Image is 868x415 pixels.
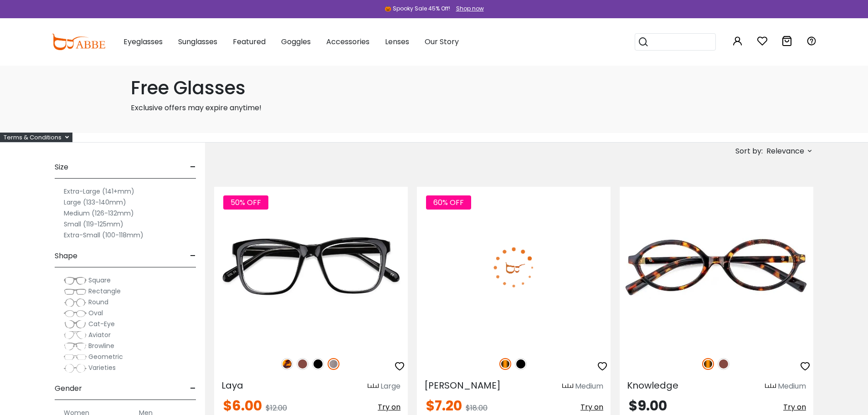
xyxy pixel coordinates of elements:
div: Medium [575,381,603,392]
span: Rectangle [88,287,121,296]
span: Aviator [88,330,111,339]
span: Our Story [425,36,459,47]
label: Large (133-140mm) [64,197,126,208]
img: Varieties.png [64,364,87,373]
img: Tortoise Knowledge - Acetate ,Universal Bridge Fit [620,187,813,348]
span: Try on [783,402,806,412]
span: Goggles [281,36,311,47]
label: Medium (126-132mm) [64,208,134,219]
span: - [190,378,196,400]
span: Eyeglasses [123,36,163,47]
img: Black [312,358,324,370]
img: size ruler [368,383,379,390]
span: Shape [55,245,77,267]
span: Size [55,156,68,178]
span: Accessories [326,36,370,47]
span: Varieties [88,363,116,372]
span: Cat-Eye [88,319,115,328]
span: - [190,156,196,178]
label: Extra-Large (141+mm) [64,186,134,197]
span: Sort by: [735,146,763,156]
img: Rectangle.png [64,287,87,296]
span: Try on [580,402,603,412]
img: Gun [328,358,339,370]
p: Exclusive offers may expire anytime! [131,102,738,113]
span: $18.00 [466,403,488,413]
img: Tortoise [702,358,714,370]
img: Tortoise [499,358,511,370]
img: abbeglasses.com [51,34,105,50]
label: Extra-Small (100-118mm) [64,230,144,241]
img: size ruler [562,383,573,390]
img: Aviator.png [64,331,87,340]
span: Round [88,297,108,307]
span: Geometric [88,352,123,361]
span: Lenses [385,36,409,47]
h1: Free Glasses [131,77,738,99]
img: Brown [297,358,308,370]
img: Tortoise Callie - Combination ,Universal Bridge Fit [417,187,611,348]
span: [PERSON_NAME] [424,379,501,392]
img: Gun Laya - Plastic ,Universal Bridge Fit [214,187,408,348]
img: Leopard [281,358,293,370]
span: Square [88,276,111,285]
span: Featured [233,36,266,47]
a: Shop now [452,5,484,12]
span: 60% OFF [426,195,471,210]
span: Relevance [766,143,804,159]
div: Shop now [456,5,484,13]
img: Square.png [64,276,87,285]
img: Oval.png [64,309,87,318]
img: Brown [718,358,729,370]
label: Small (119-125mm) [64,219,123,230]
img: Browline.png [64,342,87,351]
div: Medium [778,381,806,392]
img: size ruler [765,383,776,390]
img: Black [515,358,527,370]
span: Laya [221,379,243,392]
span: Try on [378,402,401,412]
div: Large [380,381,401,392]
img: Round.png [64,298,87,307]
span: Knowledge [627,379,678,392]
span: Sunglasses [178,36,217,47]
span: Gender [55,378,82,400]
div: 🎃 Spooky Sale 45% Off! [385,5,450,13]
span: Browline [88,341,114,350]
span: $12.00 [266,403,287,413]
span: Oval [88,308,103,318]
span: - [190,245,196,267]
span: 50% OFF [223,195,268,210]
img: Geometric.png [64,353,87,362]
img: Cat-Eye.png [64,320,87,329]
